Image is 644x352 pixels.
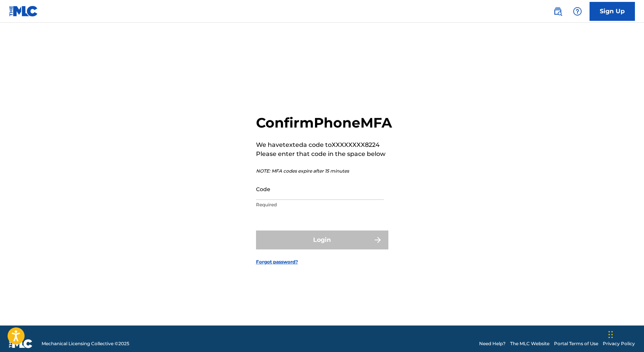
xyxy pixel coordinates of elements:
a: Privacy Policy [603,340,635,347]
p: We have texted a code to XXXXXXXX8224 [256,140,392,150]
p: Required [256,201,384,208]
a: Public Search [550,4,565,19]
a: Sign Up [590,2,635,21]
img: logo [9,339,33,348]
div: Drag [608,323,613,346]
img: MLC Logo [9,6,38,17]
h2: Confirm Phone MFA [256,114,392,131]
p: NOTE: MFA codes expire after 15 minutes [256,168,392,174]
a: Forgot password? [256,259,298,265]
div: Help [570,4,585,19]
a: The MLC Website [510,340,549,347]
img: search [553,7,562,16]
iframe: Chat Widget [606,316,644,352]
a: Portal Terms of Use [554,340,598,347]
span: Mechanical Licensing Collective © 2025 [42,340,129,347]
p: Please enter that code in the space below [256,150,392,159]
img: help [573,7,582,16]
a: Need Help? [479,340,506,347]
